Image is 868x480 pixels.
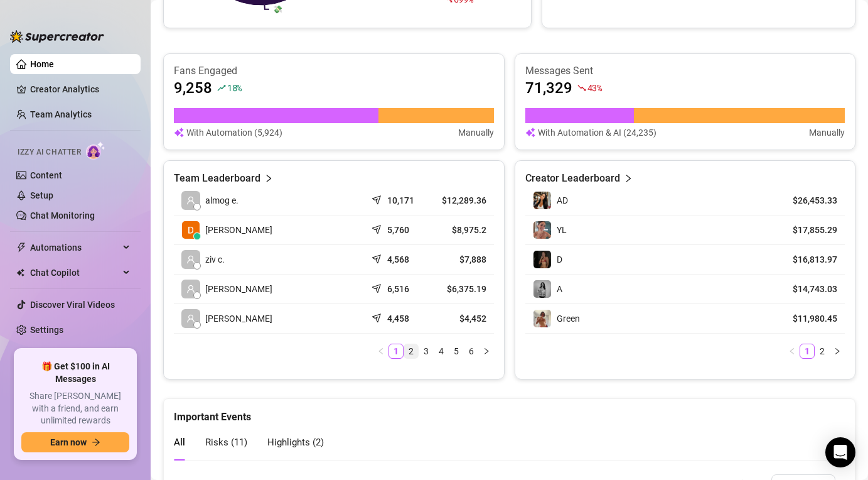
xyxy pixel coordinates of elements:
[373,344,388,359] li: Previous Page
[809,126,845,139] article: Manually
[205,282,272,296] span: [PERSON_NAME]
[538,126,656,139] article: With Automation & AI (24,235)
[800,344,814,358] a: 1
[372,222,384,234] span: send
[174,126,184,139] img: svg%3e
[186,126,282,139] article: With Automation (5,924)
[525,64,845,78] article: Messages Sent
[624,171,633,186] span: right
[825,437,855,467] div: Open Intercom Messenger
[16,268,24,277] img: Chat Copilot
[830,344,845,359] li: Next Page
[372,192,384,205] span: send
[30,59,54,69] a: Home
[30,210,95,221] a: Chat Monitoring
[16,243,26,253] span: thunderbolt
[264,171,273,186] span: right
[174,171,260,186] article: Team Leaderboard
[780,224,837,236] article: $17,855.29
[387,224,409,236] article: 5,760
[533,310,551,327] img: Green
[50,437,87,447] span: Earn now
[533,221,551,239] img: YL
[533,251,551,268] img: D
[186,196,195,205] span: user
[21,361,129,385] span: 🎁 Get $100 in AI Messages
[387,283,409,295] article: 6,516
[30,109,92,119] a: Team Analytics
[449,344,464,359] li: 5
[434,344,448,358] a: 4
[227,82,242,94] span: 18 %
[30,190,53,200] a: Setup
[437,194,486,207] article: $12,289.36
[458,126,494,139] article: Manually
[388,344,404,359] li: 1
[785,344,800,359] li: Previous Page
[404,344,418,358] a: 2
[557,254,562,265] span: D
[788,347,796,355] span: left
[525,171,620,186] article: Creator Leaderboard
[464,344,479,359] li: 6
[464,344,478,358] a: 6
[86,141,105,160] img: AI Chatter
[387,194,414,207] article: 10,171
[30,170,62,180] a: Content
[557,225,567,235] span: YL
[483,347,490,355] span: right
[217,84,226,92] span: rise
[205,437,247,448] span: Risks ( 11 )
[372,281,384,293] span: send
[525,78,572,98] article: 71,329
[577,84,586,92] span: fall
[533,192,551,209] img: AD
[449,344,463,358] a: 5
[557,195,568,205] span: AD
[267,437,324,448] span: Highlights ( 2 )
[587,82,602,94] span: 43 %
[205,312,272,325] span: [PERSON_NAME]
[437,283,486,295] article: $6,375.19
[174,437,185,448] span: All
[434,344,449,359] li: 4
[30,79,131,99] a: Creator Analytics
[30,300,115,310] a: Discover Viral Videos
[372,251,384,264] span: send
[30,237,119,258] span: Automations
[815,344,830,359] li: 2
[205,223,272,237] span: [PERSON_NAME]
[780,253,837,266] article: $16,813.97
[557,284,562,294] span: A
[205,253,225,266] span: ziv c.
[479,344,494,359] button: right
[525,126,535,139] img: svg%3e
[273,4,282,14] text: 💸
[785,344,800,359] button: left
[186,314,195,323] span: user
[92,438,100,447] span: arrow-right
[372,310,384,323] span: send
[182,221,200,239] img: Dana Roz
[205,194,238,207] span: almog e.
[377,347,385,355] span: left
[389,344,403,358] a: 1
[174,78,212,98] article: 9,258
[533,280,551,298] img: A
[30,263,119,283] span: Chat Copilot
[18,146,81,158] span: Izzy AI Chatter
[830,344,845,359] button: right
[780,312,837,325] article: $11,980.45
[419,344,433,358] a: 3
[373,344,388,359] button: left
[437,253,486,266] article: $7,888
[437,224,486,236] article: $8,975.2
[479,344,494,359] li: Next Page
[21,390,129,427] span: Share [PERSON_NAME] with a friend, and earn unlimited rewards
[174,64,494,78] article: Fans Engaged
[780,194,837,207] article: $26,453.33
[780,283,837,295] article: $14,743.03
[833,347,841,355] span: right
[10,30,104,43] img: logo-BBDzfeDw.svg
[30,325,63,335] a: Settings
